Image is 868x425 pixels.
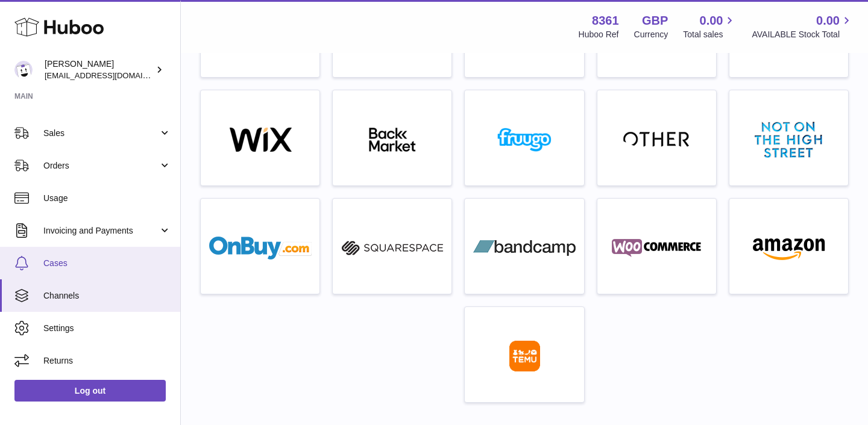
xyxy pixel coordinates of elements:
[509,341,540,371] img: roseta-temu
[642,13,668,29] strong: GBP
[471,313,577,396] a: roseta-temu
[735,205,842,288] a: amazon
[683,29,737,40] span: Total sales
[339,96,445,179] a: backmarket
[209,128,312,152] img: wix
[752,29,854,40] span: AVAILABLE Stock Total
[43,290,171,302] span: Channels
[473,128,576,152] img: fruugo
[14,380,166,402] a: Log out
[603,96,710,179] a: other
[14,61,33,79] img: support@journeyofficial.com
[816,13,840,29] span: 0.00
[752,13,854,40] a: 0.00 AVAILABLE Stock Total
[43,128,159,139] span: Sales
[43,225,159,237] span: Invoicing and Payments
[755,122,822,158] img: notonthehighstreet
[634,29,668,40] div: Currency
[605,236,708,260] img: woocommerce
[579,29,619,40] div: Huboo Ref
[700,13,723,29] span: 0.00
[207,96,313,179] a: wix
[623,131,690,149] img: other
[592,13,619,29] strong: 8361
[209,236,312,260] img: onbuy
[207,205,313,288] a: onbuy
[471,205,577,288] a: bandcamp
[43,193,171,204] span: Usage
[473,236,576,260] img: bandcamp
[737,236,840,260] img: amazon
[43,323,171,334] span: Settings
[43,258,171,269] span: Cases
[735,96,842,179] a: notonthehighstreet
[43,160,159,172] span: Orders
[43,355,171,367] span: Returns
[45,70,177,80] span: [EMAIL_ADDRESS][DOMAIN_NAME]
[339,205,445,288] a: squarespace
[341,236,444,260] img: squarespace
[341,128,444,152] img: backmarket
[683,13,737,40] a: 0.00 Total sales
[45,58,153,81] div: [PERSON_NAME]
[471,96,577,179] a: fruugo
[603,205,710,288] a: woocommerce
